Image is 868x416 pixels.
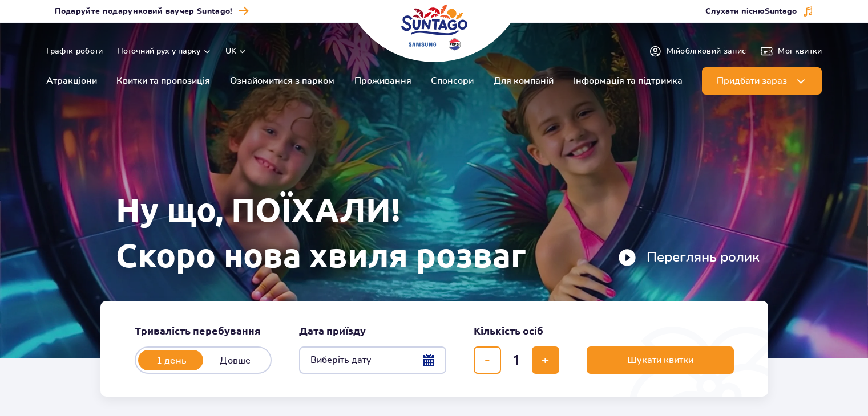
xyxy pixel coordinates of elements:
[705,6,814,17] button: Слухати піснюSuntago
[55,3,249,19] a: Подаруйте подарунковий ваучер Suntago!
[474,346,501,374] button: видалити квиток
[46,46,103,57] a: Графік роботи
[116,187,760,278] h1: Ну що, ПОЇХАЛИ! Скоро нова хвиля розваг
[587,346,734,374] button: Шукати квитки
[574,67,683,95] a: Інформація та підтримка
[55,6,233,17] span: Подаруйте подарунковий ваучер Suntago!
[230,67,334,95] a: Ознайомитися з парком
[299,346,446,374] button: Виберіть дату
[494,67,554,95] a: Для компаній
[627,355,693,365] span: Шукати квитки
[225,46,247,57] button: uk
[203,348,268,372] label: Довше
[100,301,768,397] form: Планування вашого візиту до Park of Poland
[648,44,746,58] a: Мійобліковий запис
[760,44,822,58] a: Мої квитки
[618,248,760,267] button: Переглянь ролик
[702,67,822,95] button: Придбати зараз
[778,46,822,57] span: Мої квитки
[474,324,543,337] span: Кількість осіб
[116,67,210,95] a: Квитки та пропозиція
[139,348,204,372] label: 1 день
[299,324,366,337] span: Дата приїзду
[503,346,530,374] input: кількість квитків
[117,47,212,56] button: Поточний рух у парку
[354,67,411,95] a: Проживання
[705,6,797,17] span: Слухати пісню
[532,346,559,374] button: додати квиток
[667,46,746,57] span: Мій обліковий запис
[46,67,97,95] a: Атракціони
[135,324,261,337] span: Тривалість перебування
[717,76,787,86] span: Придбати зараз
[431,67,474,95] a: Спонсори
[765,7,797,15] span: Suntago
